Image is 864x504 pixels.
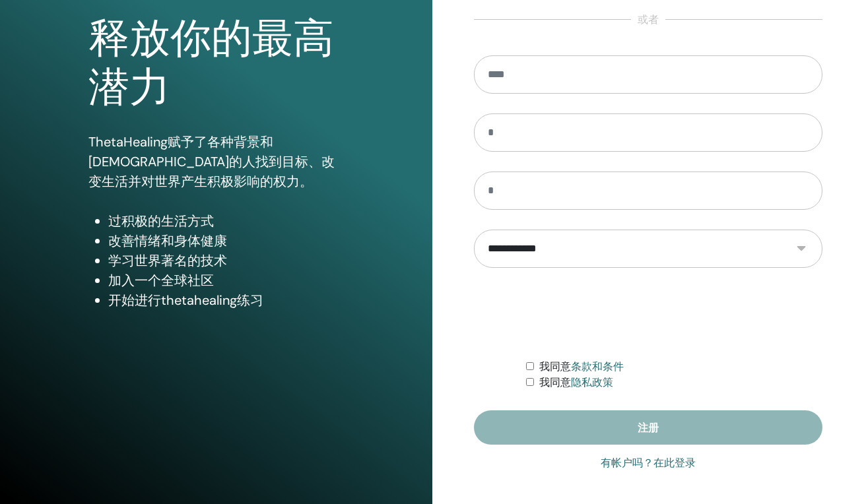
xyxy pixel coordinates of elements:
li: 改善情绪和身体健康 [108,231,343,251]
a: 条款和条件 [571,360,624,373]
li: 开始进行thetahealing练习 [108,290,343,310]
li: 过积极的生活方式 [108,211,343,231]
h1: 释放你的最高潜力 [88,15,343,113]
li: 加入一个全球社区 [108,270,343,290]
li: 学习世界著名的技术 [108,251,343,270]
p: ThetaHealing赋予了各种背景和[DEMOGRAPHIC_DATA]的人找到目标、改变生活并对世界产生积极影响的权力。 [88,132,343,191]
label: 我同意 [539,375,613,391]
a: 有帐户吗？在此登录 [601,455,696,471]
label: 我同意 [539,359,624,375]
a: 隐私政策 [571,376,613,389]
span: 或者 [631,12,665,28]
iframe: 重新验证码 [548,288,748,339]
